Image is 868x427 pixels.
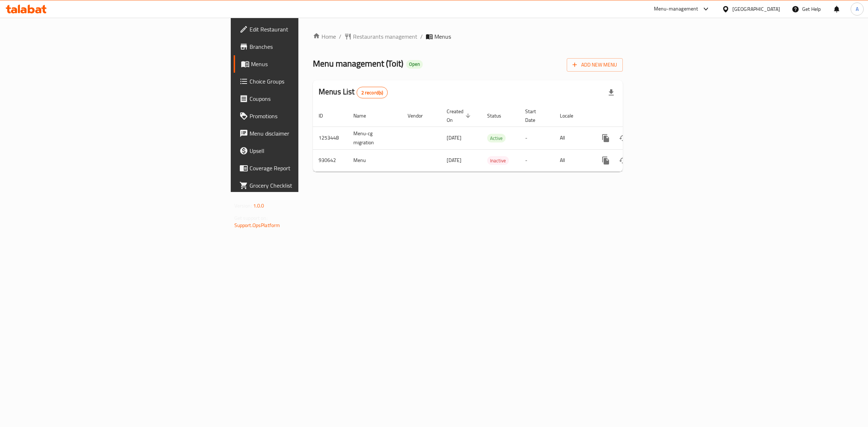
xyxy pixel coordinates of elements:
[319,111,332,120] span: ID
[487,157,509,165] span: Inactive
[487,156,509,165] div: Inactive
[447,133,461,142] span: [DATE]
[447,155,461,165] span: [DATE]
[487,134,506,142] span: Active
[654,5,698,13] div: Menu-management
[357,89,388,96] span: 2 record(s)
[554,149,591,171] td: All
[597,129,614,147] button: more
[250,112,370,120] span: Promotions
[234,213,268,223] span: Get support on:
[357,87,388,98] div: Total records count
[250,164,370,172] span: Coverage Report
[525,107,545,124] span: Start Date
[234,142,376,159] a: Upsell
[420,32,423,41] li: /
[856,5,859,13] span: A
[353,111,375,120] span: Name
[353,32,417,41] span: Restaurants management
[234,125,376,142] a: Menu disclaimer
[250,42,370,51] span: Branches
[554,127,591,149] td: All
[234,90,376,107] a: Coupons
[519,127,554,149] td: -
[614,152,632,169] button: Change Status
[614,129,632,147] button: Change Status
[234,221,280,230] a: Support.OpsPlatform
[567,58,623,72] button: Add New Menu
[406,60,423,69] div: Open
[234,38,376,55] a: Branches
[234,177,376,194] a: Grocery Checklist
[319,86,388,98] h2: Menus List
[406,61,423,67] span: Open
[234,159,376,177] a: Coverage Report
[251,60,370,68] span: Menus
[519,149,554,171] td: -
[597,152,614,169] button: more
[434,32,451,41] span: Menus
[408,111,432,120] span: Vendor
[732,5,780,13] div: [GEOGRAPHIC_DATA]
[234,73,376,90] a: Choice Groups
[250,77,370,86] span: Choice Groups
[234,107,376,125] a: Promotions
[591,105,672,127] th: Actions
[313,32,623,41] nav: breadcrumb
[250,146,370,155] span: Upsell
[560,111,583,120] span: Locale
[234,21,376,38] a: Edit Restaurant
[313,105,672,172] table: enhanced table
[250,181,370,190] span: Grocery Checklist
[253,201,264,210] span: 1.0.0
[447,107,473,124] span: Created On
[250,25,370,34] span: Edit Restaurant
[573,60,617,69] span: Add New Menu
[234,201,252,210] span: Version:
[344,32,417,41] a: Restaurants management
[250,129,370,138] span: Menu disclaimer
[250,94,370,103] span: Coupons
[487,111,511,120] span: Status
[234,55,376,73] a: Menus
[603,84,620,101] div: Export file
